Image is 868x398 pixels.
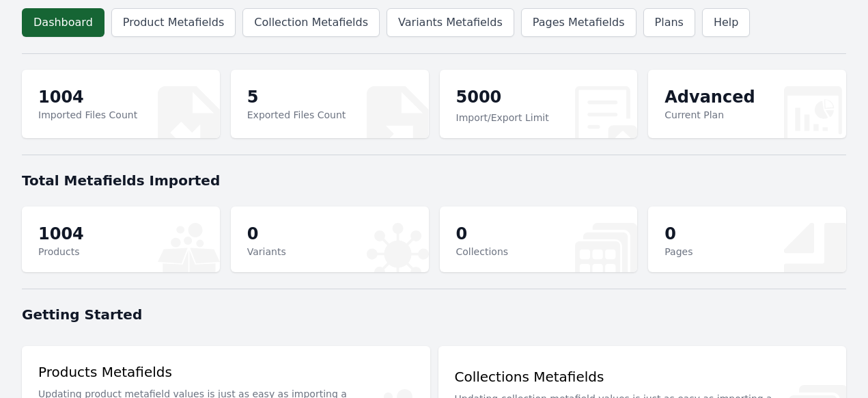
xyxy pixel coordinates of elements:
[456,86,549,111] p: 5000
[38,245,84,258] p: Products
[247,223,286,245] p: 0
[456,223,509,245] p: 0
[664,86,755,108] p: Advanced
[456,111,549,124] p: Import/Export Limit
[247,86,346,108] p: 5
[247,108,346,122] p: Exported Files Count
[643,8,695,37] a: Plans
[387,8,514,37] a: Variants Metafields
[38,86,137,108] p: 1004
[247,245,286,258] p: Variants
[702,8,750,37] a: Help
[38,108,137,122] p: Imported Files Count
[664,223,692,245] p: 0
[521,8,636,37] a: Pages Metafields
[111,8,236,37] a: Product Metafields
[242,8,380,37] a: Collection Metafields
[664,245,692,258] p: Pages
[38,223,84,245] p: 1004
[22,8,104,37] a: Dashboard
[22,305,846,324] h1: Getting Started
[456,245,509,258] p: Collections
[22,171,846,190] h1: Total Metafields Imported
[664,108,755,122] p: Current Plan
